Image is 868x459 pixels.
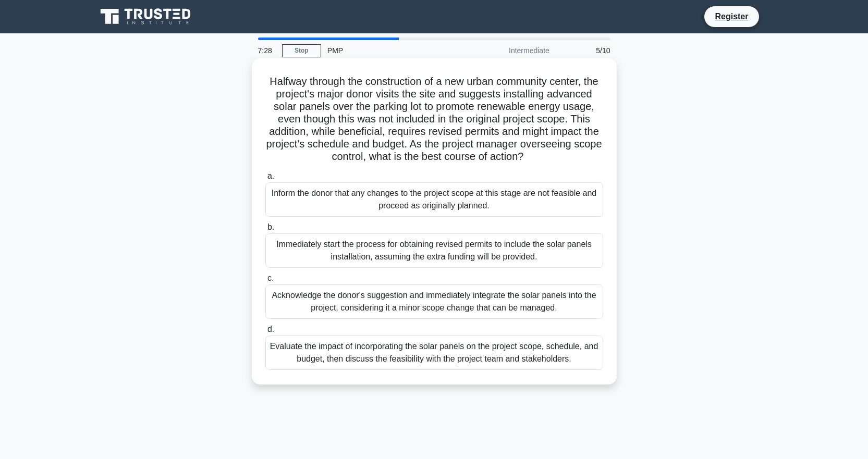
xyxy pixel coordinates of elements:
[708,10,754,23] a: Register
[267,171,274,180] span: a.
[464,40,556,61] div: Intermediate
[267,222,274,231] span: b.
[265,336,603,370] div: Evaluate the impact of incorporating the solar panels on the project scope, schedule, and budget,...
[556,40,617,61] div: 5/10
[267,274,274,282] span: c.
[252,40,282,61] div: 7:28
[265,233,603,268] div: Immediately start the process for obtaining revised permits to include the solar panels installat...
[267,325,274,333] span: d.
[265,284,603,319] div: Acknowledge the donor's suggestion and immediately integrate the solar panels into the project, c...
[265,182,603,217] div: Inform the donor that any changes to the project scope at this stage are not feasible and proceed...
[282,44,321,57] a: Stop
[264,75,604,164] h5: Halfway through the construction of a new urban community center, the project's major donor visit...
[321,40,464,61] div: PMP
